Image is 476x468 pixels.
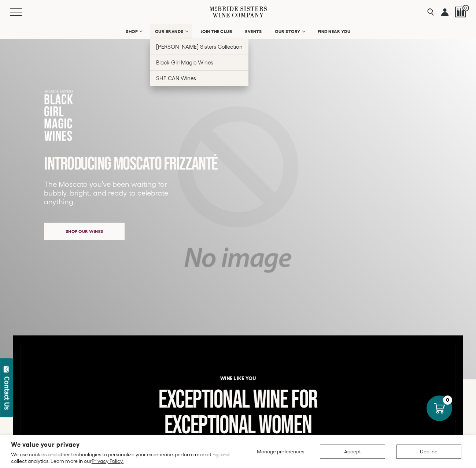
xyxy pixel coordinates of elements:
[44,153,111,175] span: INTRODUCING
[126,29,138,34] span: SHOP
[159,385,250,415] span: Exceptional
[150,24,192,39] a: OUR BRANDS
[150,70,249,86] a: SHE CAN Wines
[201,29,232,34] span: JOIN THE CLUB
[3,376,11,410] div: Contact Us
[252,445,309,459] button: Manage preferences
[257,449,304,454] span: Manage preferences
[53,224,116,238] span: Shop our wines
[196,24,237,39] a: JOIN THE CLUB
[240,24,266,39] a: EVENTS
[44,180,173,206] p: The Moscato you’ve been waiting for bubbly, bright, and ready to celebrate anything.
[396,445,461,459] button: Decline
[92,458,123,464] a: Privacy Policy.
[313,24,355,39] a: FIND NEAR YOU
[318,29,351,34] span: FIND NEAR YOU
[18,376,458,381] h6: wine like you
[270,24,309,39] a: OUR STORY
[44,223,125,240] a: Shop our wines
[245,29,262,34] span: EVENTS
[253,385,288,415] span: Wine
[11,451,230,464] p: We use cookies and other technologies to personalize your experience, perform marketing, and coll...
[259,410,311,441] span: Women
[150,55,249,70] a: Black Girl Magic Wines
[462,5,469,11] span: 0
[320,445,385,459] button: Accept
[275,29,300,34] span: OUR STORY
[156,59,213,66] span: Black Girl Magic Wines
[121,24,147,39] a: SHOP
[164,410,255,441] span: Exceptional
[10,8,36,16] button: Mobile Menu Trigger
[11,442,230,448] h2: We value your privacy
[164,153,218,175] span: FRIZZANTé
[443,395,452,405] div: 0
[156,75,196,81] span: SHE CAN Wines
[155,29,184,34] span: OUR BRANDS
[291,385,318,415] span: for
[156,44,243,50] span: [PERSON_NAME] Sisters Collection
[114,153,162,175] span: MOSCATO
[150,39,249,55] a: [PERSON_NAME] Sisters Collection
